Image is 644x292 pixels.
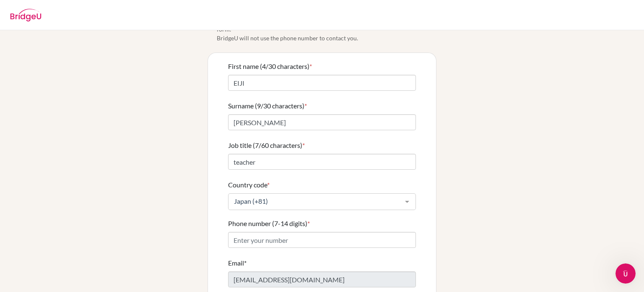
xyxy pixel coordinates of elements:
[228,258,247,268] label: Email*
[228,101,307,111] label: Surname (9/30 characters)
[228,232,416,248] input: Enter your number
[228,140,305,150] label: Job title (7/60 characters)
[228,75,416,91] input: Enter your first name
[615,263,636,284] iframe: Intercom live chat
[228,180,270,190] label: Country code
[228,218,310,229] label: Phone number (7-14 digits)
[10,9,42,21] img: BridgeU logo
[232,197,399,205] span: Japan (+81)
[228,114,416,130] input: Enter your surname
[228,154,416,170] input: Enter your job title
[228,61,312,71] label: First name (4/30 characters)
